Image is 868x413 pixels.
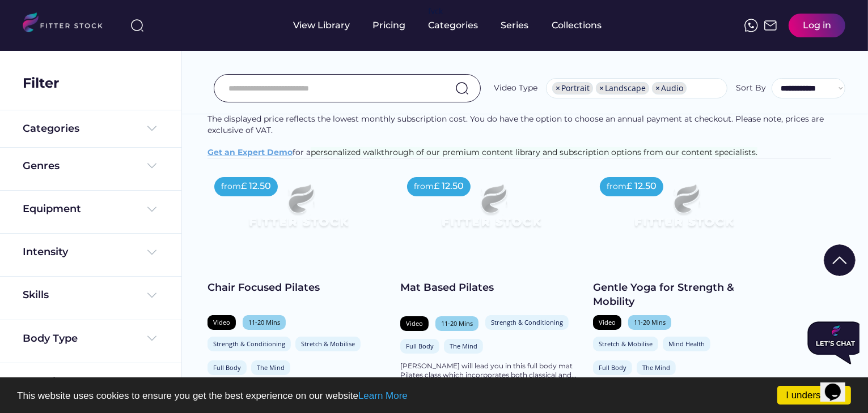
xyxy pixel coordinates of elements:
div: £ 12.50 [434,180,464,192]
div: Intensity [23,245,68,259]
div: 11-20 Mins [248,318,280,326]
div: from [607,181,626,192]
img: Frame%2079%20%281%29.svg [226,170,371,252]
div: Stretch & Mobilise [599,339,653,348]
a: Get an Expert Demo [208,147,293,157]
img: Frame%2051.svg [764,19,777,32]
img: Frame%20%284%29.svg [145,246,159,259]
div: View Library [294,19,350,32]
div: Stretch & Mobilise [301,339,355,348]
div: Mind Health [668,339,705,348]
div: Skills [23,288,51,302]
div: Strength & Conditioning [213,339,285,348]
li: Landscape [596,82,649,94]
li: Audio [652,82,687,94]
div: Video [599,318,616,326]
div: £ 12.50 [626,180,657,192]
div: Mat Based Pilates [400,281,582,295]
span: × [655,84,660,92]
img: Frame%20%284%29.svg [145,203,159,216]
div: [PERSON_NAME] will lead you in this full body mat Pilates class which incorporates both classical... [400,362,582,381]
div: Full Body [213,363,241,372]
iframe: chat widget [820,368,857,402]
div: Log in [803,19,831,32]
div: fvck [429,6,443,17]
div: Strength & Conditioning [491,318,563,326]
div: Gentle Yoga for Strength & Mobility [593,281,774,309]
img: Group%201000002322%20%281%29.svg [824,244,856,276]
div: Body Type [23,332,78,346]
img: meteor-icons_whatsapp%20%281%29.svg [744,19,758,32]
iframe: chat widget [803,317,859,369]
img: Frame%20%284%29.svg [145,332,159,345]
span: × [599,84,604,92]
div: Sort By [736,83,766,94]
a: I understand! [777,386,851,405]
div: The Mind [257,363,285,372]
span: personalized walkthrough of our premium content library and subscription options from our content... [311,147,757,157]
div: from [414,181,434,192]
img: Frame%20%284%29.svg [145,122,159,135]
div: Chair Focused Pilates [208,281,389,295]
img: LOGO.svg [23,12,112,36]
div: £ 12.50 [241,180,271,192]
span: × [556,84,560,92]
div: Duration [23,375,69,389]
div: Video Type [494,83,537,94]
img: search-normal%203.svg [130,19,144,32]
img: Frame%20%284%29.svg [145,159,159,173]
img: Chat attention grabber [5,5,61,48]
div: Series [501,19,530,32]
img: Frame%20%284%29.svg [145,289,159,302]
div: 11-20 Mins [634,318,666,326]
div: from [221,181,241,192]
p: This website uses cookies to ensure you get the best experience on our website [17,391,851,401]
div: The Mind [450,342,477,350]
div: Genres [23,159,60,173]
img: Frame%20%284%29.svg [145,375,159,388]
div: Pricing [373,19,406,32]
div: Equipment [23,202,81,216]
div: Categories [429,19,479,32]
span: The displayed price reflects the lowest monthly subscription cost. You do have the option to choo... [208,114,826,135]
img: search-normal.svg [455,81,469,95]
div: Collections [552,19,602,32]
a: Learn More [358,390,408,401]
li: Portrait [552,82,593,94]
div: Filter [23,74,59,93]
div: Video [213,318,230,326]
div: Full Body [599,363,626,372]
img: Frame%2079%20%281%29.svg [611,170,756,252]
div: Categories [23,122,79,136]
img: Frame%2079%20%281%29.svg [418,170,564,252]
div: The Mind [642,363,670,372]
